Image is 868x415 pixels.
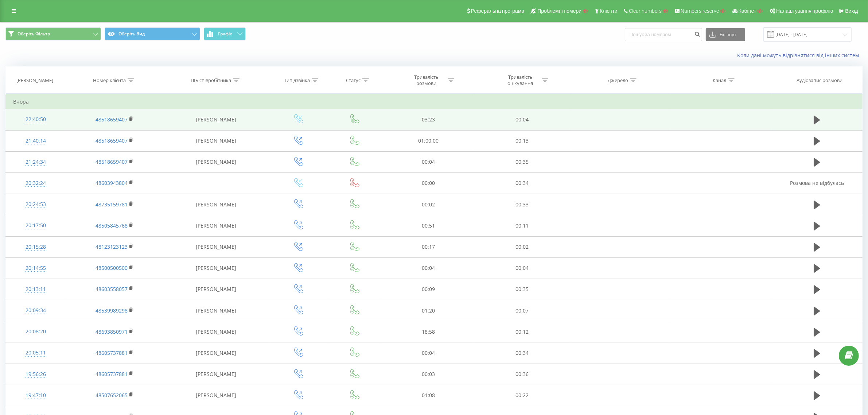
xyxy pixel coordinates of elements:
[96,222,128,229] a: 48505845768
[475,342,569,364] td: 00:34
[475,279,569,300] td: 00:35
[163,364,269,385] td: [PERSON_NAME]
[381,151,475,172] td: 00:04
[96,328,128,335] a: 48693850971
[163,385,269,406] td: [PERSON_NAME]
[96,286,128,292] a: 48603558057
[790,179,844,186] span: Розмова не відбулась
[381,257,475,279] td: 00:04
[381,215,475,236] td: 00:51
[163,236,269,257] td: [PERSON_NAME]
[797,77,842,84] div: Аудіозапис розмови
[381,321,475,342] td: 18:58
[475,151,569,172] td: 00:35
[96,137,128,144] a: 48518659407
[381,300,475,321] td: 01:20
[475,321,569,342] td: 00:12
[475,215,569,236] td: 00:11
[13,282,58,296] div: 20:13:11
[5,27,101,40] button: Оберіть Фільтр
[163,342,269,364] td: [PERSON_NAME]
[93,77,126,84] div: Номер клієнта
[501,74,540,86] div: Тривалість очікування
[96,264,128,271] a: 48500500500
[6,94,863,109] td: Вчора
[13,325,58,339] div: 20:08:20
[284,77,310,84] div: Тип дзвінка
[96,371,128,377] a: 48605737881
[96,392,128,399] a: 48507652065
[407,74,446,86] div: Тривалість розмови
[475,300,569,321] td: 00:07
[13,346,58,360] div: 20:05:11
[475,257,569,279] td: 00:04
[13,176,58,190] div: 20:32:24
[629,8,662,14] span: Clear numbers
[96,349,128,356] a: 48605737881
[96,201,128,208] a: 48735159781
[706,28,745,41] button: Експорт
[381,236,475,257] td: 00:17
[475,236,569,257] td: 00:02
[381,342,475,364] td: 00:04
[381,172,475,194] td: 00:00
[163,151,269,172] td: [PERSON_NAME]
[381,279,475,300] td: 00:09
[845,8,858,14] span: Вихід
[475,172,569,194] td: 00:34
[191,77,231,84] div: ПІБ співробітника
[163,130,269,151] td: [PERSON_NAME]
[13,303,58,318] div: 20:09:34
[381,364,475,385] td: 00:03
[713,77,726,84] div: Канал
[475,109,569,130] td: 00:04
[346,77,361,84] div: Статус
[600,8,618,14] span: Клієнти
[13,367,58,381] div: 19:56:26
[163,321,269,342] td: [PERSON_NAME]
[163,257,269,279] td: [PERSON_NAME]
[96,158,128,165] a: 48518659407
[13,240,58,254] div: 20:15:28
[163,279,269,300] td: [PERSON_NAME]
[471,8,525,14] span: Реферальна програма
[13,155,58,169] div: 21:24:34
[13,218,58,233] div: 20:17:50
[537,8,581,14] span: Проблемні номери
[16,77,53,84] div: [PERSON_NAME]
[475,130,569,151] td: 00:13
[96,116,128,123] a: 48518659407
[163,194,269,215] td: [PERSON_NAME]
[475,385,569,406] td: 00:22
[737,52,863,59] a: Коли дані можуть відрізнятися вiд інших систем
[96,179,128,186] a: 48603943804
[13,388,58,403] div: 19:47:10
[681,8,719,14] span: Numbers reserve
[96,307,128,314] a: 48539989298
[13,112,58,127] div: 22:40:50
[739,8,756,14] span: Кабінет
[96,243,128,250] a: 48123123123
[13,261,58,275] div: 20:14:55
[204,27,246,40] button: Графік
[163,300,269,321] td: [PERSON_NAME]
[381,109,475,130] td: 03:23
[163,215,269,236] td: [PERSON_NAME]
[381,385,475,406] td: 01:08
[608,77,628,84] div: Джерело
[475,364,569,385] td: 00:36
[381,130,475,151] td: 01:00:00
[625,28,702,41] input: Пошук за номером
[13,134,58,148] div: 21:40:14
[105,27,200,40] button: Оберіть Вид
[17,31,50,37] span: Оберіть Фільтр
[218,31,232,36] span: Графік
[381,194,475,215] td: 00:02
[776,8,833,14] span: Налаштування профілю
[475,194,569,215] td: 00:33
[13,197,58,212] div: 20:24:53
[163,109,269,130] td: [PERSON_NAME]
